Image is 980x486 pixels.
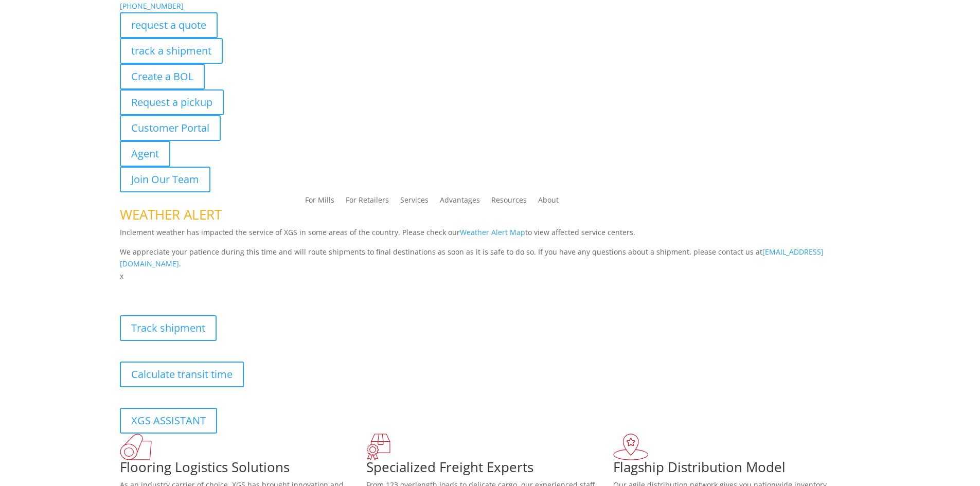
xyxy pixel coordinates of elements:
a: Customer Portal [120,115,221,141]
a: For Retailers [346,196,389,208]
p: Inclement weather has impacted the service of XGS in some areas of the country. Please check our ... [120,226,861,246]
a: request a quote [120,12,218,38]
p: x [120,270,861,282]
a: Create a BOL [120,64,205,89]
a: Request a pickup [120,89,224,115]
a: XGS ASSISTANT [120,408,217,434]
p: We appreciate your patience during this time and will route shipments to final destinations as so... [120,246,861,271]
a: Resources [491,196,527,208]
span: WEATHER ALERT [120,205,222,224]
a: track a shipment [120,38,223,64]
a: Advantages [440,196,480,208]
img: xgs-icon-flagship-distribution-model-red [613,434,649,460]
a: Calculate transit time [120,362,244,387]
a: About [538,196,559,208]
a: Services [400,196,429,208]
a: Agent [120,141,170,167]
a: Track shipment [120,315,217,341]
h1: Specialized Freight Experts [366,460,613,479]
img: xgs-icon-focused-on-flooring-red [366,434,390,460]
a: Join Our Team [120,167,210,192]
h1: Flooring Logistics Solutions [120,460,367,479]
a: For Mills [305,196,334,208]
a: [PHONE_NUMBER] [120,1,184,11]
img: xgs-icon-total-supply-chain-intelligence-red [120,434,152,460]
h1: Flagship Distribution Model [613,460,860,479]
b: Visibility, transparency, and control for your entire supply chain. [120,284,349,294]
a: Weather Alert Map [460,227,525,237]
